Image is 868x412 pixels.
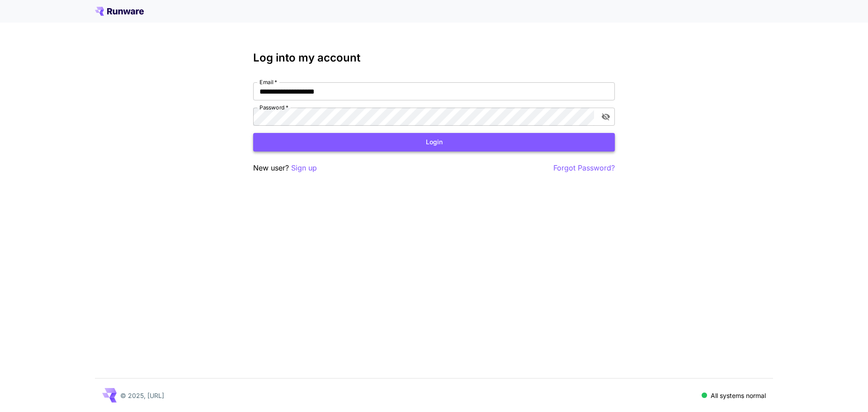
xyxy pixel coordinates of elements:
button: Login [253,133,615,152]
button: Forgot Password? [553,162,615,174]
p: © 2025, [URL] [120,391,164,400]
button: Sign up [291,162,317,174]
h3: Log into my account [253,52,615,64]
p: New user? [253,162,317,174]
p: All systems normal [711,391,766,400]
label: Password [259,104,288,111]
button: toggle password visibility [598,109,614,125]
label: Email [259,78,277,86]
